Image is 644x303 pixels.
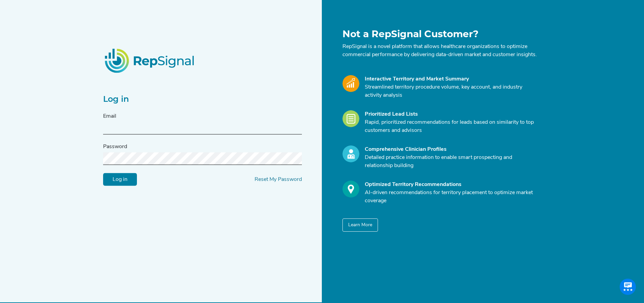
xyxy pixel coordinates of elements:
button: Learn More [342,218,378,232]
div: Comprehensive Clinician Profiles [365,145,537,154]
img: RepSignalLogo.20539ed3.png [96,40,204,81]
input: Log in [103,173,137,186]
p: Rapid, prioritized recommendations for leads based on similarity to top customers and advisors [365,118,537,135]
img: Profile_Icon.739e2aba.svg [342,145,359,162]
p: RepSignal is a novel platform that allows healthcare organizations to optimize commercial perform... [342,43,537,59]
a: Reset My Password [255,177,302,182]
p: Detailed practice information to enable smart prospecting and relationship building [365,154,537,170]
div: Interactive Territory and Market Summary [365,75,537,83]
label: Password [103,143,127,151]
img: Leads_Icon.28e8c528.svg [342,110,359,127]
p: Streamlined territory procedure volume, key account, and industry activity analysis [365,83,537,99]
div: Prioritized Lead Lists [365,110,537,118]
div: Optimized Territory Recommendations [365,181,537,189]
h2: Log in [103,94,302,104]
img: Optimize_Icon.261f85db.svg [342,181,359,197]
h1: Not a RepSignal Customer? [342,28,537,40]
img: Market_Icon.a700a4ad.svg [342,75,359,92]
label: Email [103,112,116,120]
p: AI-driven recommendations for territory placement to optimize market coverage [365,189,537,205]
